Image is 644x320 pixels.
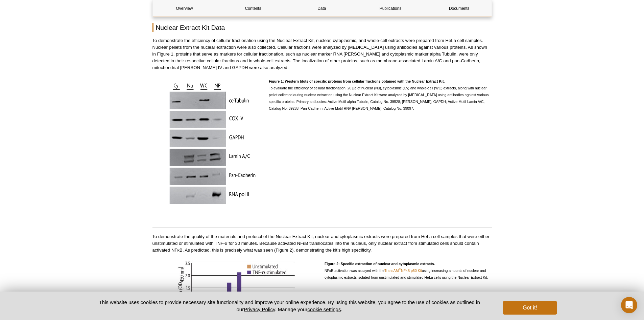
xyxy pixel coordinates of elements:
[269,79,488,110] span: To evaluate the efficiency of cellular fractionation, 20 μg of nuclear (Nu), cytoplasmic (Cy) and...
[384,269,422,273] a: TransAM®NFκB p50 Kit
[221,0,285,17] a: Contents
[359,0,422,17] a: Publications
[307,306,341,312] button: cookie settings
[427,0,491,17] a: Documents
[269,79,445,83] strong: Figure 1: Western blots of specific proteins from cellular fractions obtained with the Nuclear Ex...
[152,23,492,32] h2: Nuclear Extract Kit Data
[503,301,557,315] button: Got it!
[325,262,435,266] strong: Figure 2: Specific extraction of nuclear and cytoplasmic extracts.
[325,262,488,279] span: NFκB activation was assayed with the using increasing amounts of nuclear and cytoplasmic extracts...
[621,297,637,313] div: Open Intercom Messenger
[152,37,492,71] p: To demonstrate the efficiency of cellular fractionation using the Nuclear Extract Kit, nuclear, c...
[154,78,262,213] img: Western blots of specific proteins from cellular fractions obtained with the Nuclear Extract Kit.
[244,306,275,312] a: Privacy Policy
[399,268,401,271] sup: ®
[152,233,492,254] p: To demonstrate the quality of the materials and protocol of the Nuclear Extract Kit, nuclear and ...
[87,299,492,313] p: This website uses cookies to provide necessary site functionality and improve your online experie...
[290,0,354,17] a: Data
[153,0,216,17] a: Overview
